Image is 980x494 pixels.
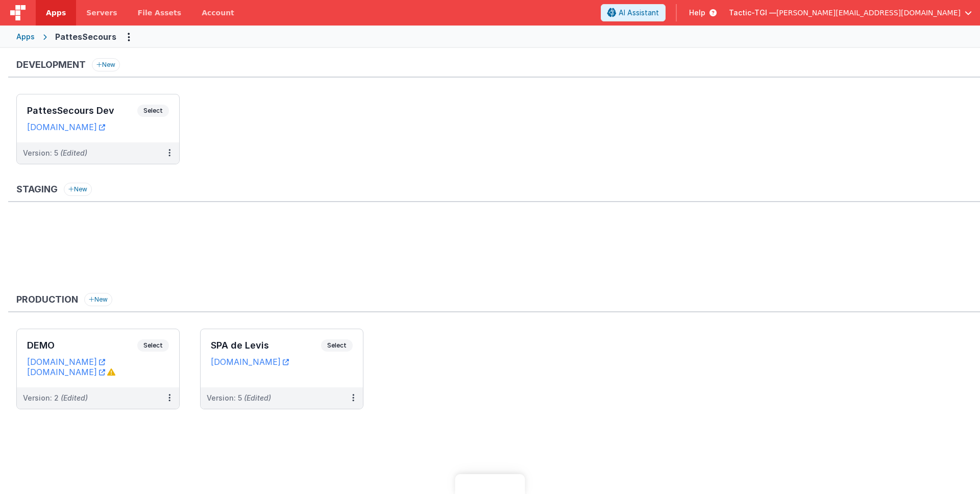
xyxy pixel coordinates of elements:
[729,8,972,18] button: Tactic-TGI — [PERSON_NAME][EMAIL_ADDRESS][DOMAIN_NAME]
[46,8,66,18] span: Apps
[55,31,116,43] div: PattesSecours
[27,106,137,116] h3: PattesSecours Dev
[23,393,88,403] div: Version: 2
[16,32,35,42] div: Apps
[689,8,705,18] span: Help
[60,149,87,157] span: (Edited)
[27,122,105,132] a: [DOMAIN_NAME]
[16,60,86,70] h3: Development
[137,105,169,117] span: Select
[321,339,353,352] span: Select
[84,293,112,306] button: New
[207,393,271,403] div: Version: 5
[776,8,961,18] span: [PERSON_NAME][EMAIL_ADDRESS][DOMAIN_NAME]
[23,148,87,158] div: Version: 5
[619,8,659,18] span: AI Assistant
[137,339,169,352] span: Select
[16,294,78,305] h3: Production
[211,340,321,351] h3: SPA de Levis
[16,184,58,194] h3: Staging
[27,357,105,367] a: [DOMAIN_NAME]
[86,8,117,18] span: Servers
[120,29,137,45] button: Options
[244,393,271,402] span: (Edited)
[729,8,776,18] span: Tactic-TGI —
[64,183,92,196] button: New
[138,8,182,18] span: File Assets
[601,4,666,21] button: AI Assistant
[92,58,120,71] button: New
[27,340,137,351] h3: DEMO
[61,393,88,402] span: (Edited)
[211,357,289,367] a: [DOMAIN_NAME]
[27,367,105,377] a: [DOMAIN_NAME]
